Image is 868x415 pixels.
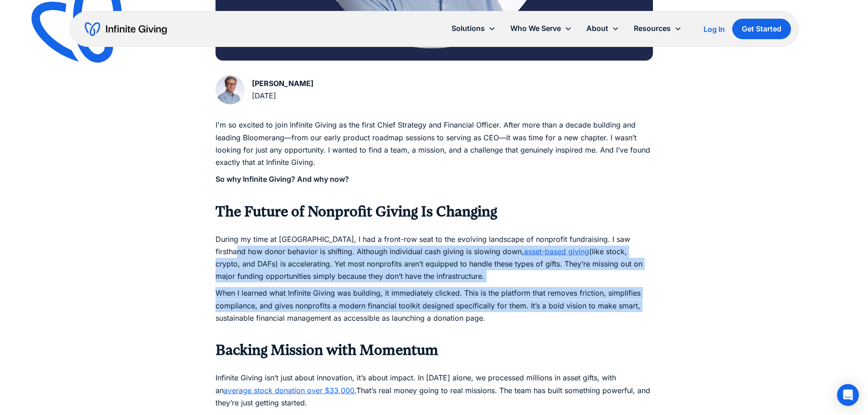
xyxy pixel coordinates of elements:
[85,22,167,36] a: home
[503,19,579,38] div: Who We Serve
[216,174,349,184] strong: So why Infinite Giving? And why now? ‍
[216,75,313,104] a: [PERSON_NAME][DATE]
[444,19,503,38] div: Solutions
[216,359,653,409] p: Infinite Giving isn’t just about innovation, it’s about impact. In [DATE] alone, we processed mil...
[704,26,725,33] div: Log In
[252,77,313,90] div: [PERSON_NAME]
[216,221,653,283] p: During my time at [GEOGRAPHIC_DATA], I had a front-row seat to the evolving landscape of nonprofi...
[732,19,791,39] a: Get Started
[837,384,859,406] div: Open Intercom Messenger
[586,22,608,35] div: About
[510,22,561,35] div: Who We Serve
[634,22,671,35] div: Resources
[524,247,589,256] a: asset-based giving
[224,386,356,395] a: average stock donation over $33,000.
[704,24,725,35] a: Log In
[452,22,485,35] div: Solutions
[216,287,653,337] p: When I learned what Infinite Giving was building, it immediately clicked. This is the platform th...
[252,90,313,102] div: [DATE]
[216,119,653,169] p: I'm so excited to join Infinite Giving as the first Chief Strategy and Financial Officer. After m...
[216,203,497,220] strong: The Future of Nonprofit Giving Is Changing
[627,19,689,38] div: Resources
[216,342,438,359] strong: Backing Mission with Momentum
[579,19,627,38] div: About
